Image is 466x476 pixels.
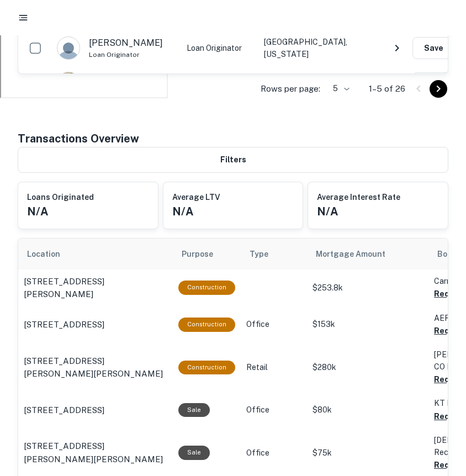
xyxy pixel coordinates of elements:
[181,66,258,101] td: Commercial Lender
[313,282,423,294] p: $253.8k
[172,203,194,220] h4: N/A
[24,355,167,380] a: [STREET_ADDRESS][PERSON_NAME][PERSON_NAME]
[386,37,408,59] button: NavigateNextIcon
[369,82,405,96] p: 1–5 of 26
[258,66,380,101] td: [GEOGRAPHIC_DATA], [US_STATE]
[24,318,104,331] p: [STREET_ADDRESS]
[325,81,351,97] div: 5
[24,318,167,331] a: [STREET_ADDRESS]
[24,404,104,417] p: [STREET_ADDRESS]
[178,318,235,331] div: This loan purpose was for construction
[316,247,400,261] span: Mortgage Amount
[246,447,301,459] p: Office
[313,447,423,459] p: $75k
[173,239,241,269] th: Purpose
[313,404,423,416] p: $80k
[24,275,167,301] a: [STREET_ADDRESS][PERSON_NAME]
[313,319,423,330] p: $153k
[246,319,301,330] p: Office
[412,72,454,94] button: Save
[89,50,140,60] span: Loan Originator
[24,440,167,466] a: [STREET_ADDRESS][PERSON_NAME][PERSON_NAME]
[246,362,301,373] p: Retail
[18,147,448,173] button: Filters
[317,203,338,220] h4: N/A
[178,403,210,417] div: Sale
[258,30,380,66] td: [GEOGRAPHIC_DATA], [US_STATE]
[412,37,454,59] button: Save
[246,404,301,416] p: Office
[313,362,423,373] p: $280k
[317,191,400,203] h6: Average Interest Rate
[57,72,80,94] img: 1601577104287
[178,446,210,459] div: Sale
[178,281,235,294] div: This loan purpose was for construction
[411,388,466,441] iframe: Chat Widget
[18,130,139,147] h4: Transactions Overview
[27,191,94,203] h6: Loans Originated
[241,239,307,269] th: Type
[24,404,167,417] a: [STREET_ADDRESS]
[250,247,268,261] span: Type
[57,37,80,59] img: 9c8pery4andzj6ohjkjp54ma2
[89,72,163,85] p: [PERSON_NAME]
[27,203,49,220] h4: N/A
[261,82,320,96] p: Rows per page:
[18,239,173,269] th: Location
[307,239,428,269] th: Mortgage Amount
[172,191,220,203] h6: Average LTV
[178,361,235,374] div: This loan purpose was for construction
[181,30,258,66] td: Loan Originator
[386,72,408,94] button: NavigateNextIcon
[430,80,447,98] button: Go to next page
[27,247,75,261] span: Location
[182,247,227,261] span: Purpose
[89,36,163,50] p: [PERSON_NAME]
